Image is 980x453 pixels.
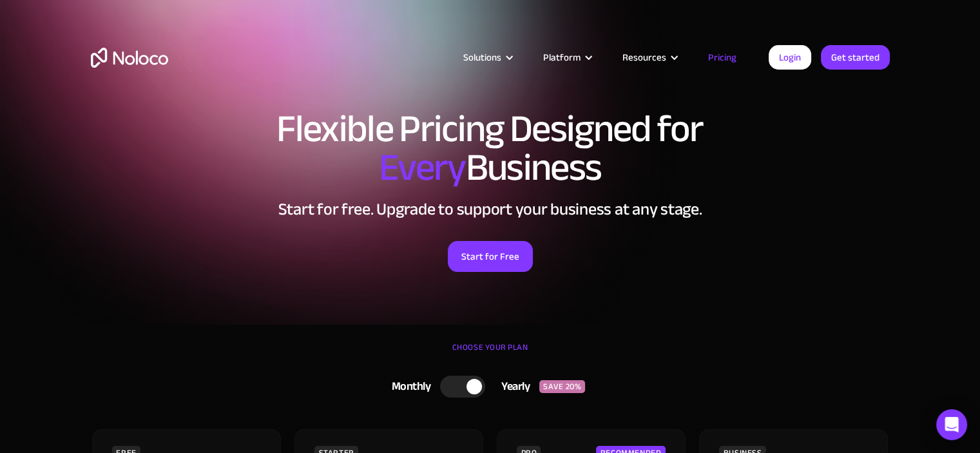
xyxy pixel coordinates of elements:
div: Resources [606,49,692,66]
div: SAVE 20% [539,380,585,393]
div: Platform [543,49,581,66]
div: Yearly [485,377,539,396]
div: Resources [622,49,666,66]
div: Platform [527,49,606,66]
span: Every [379,131,466,204]
h2: Start for free. Upgrade to support your business at any stage. [91,200,890,219]
div: CHOOSE YOUR PLAN [91,338,890,370]
h1: Flexible Pricing Designed for Business [91,110,890,187]
a: Start for Free [448,241,533,272]
a: Get started [821,45,890,70]
a: Login [769,45,811,70]
a: home [91,48,168,68]
div: Monthly [376,377,441,396]
div: Open Intercom Messenger [936,409,967,440]
div: Solutions [447,49,527,66]
div: Solutions [463,49,501,66]
a: Pricing [692,49,753,66]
